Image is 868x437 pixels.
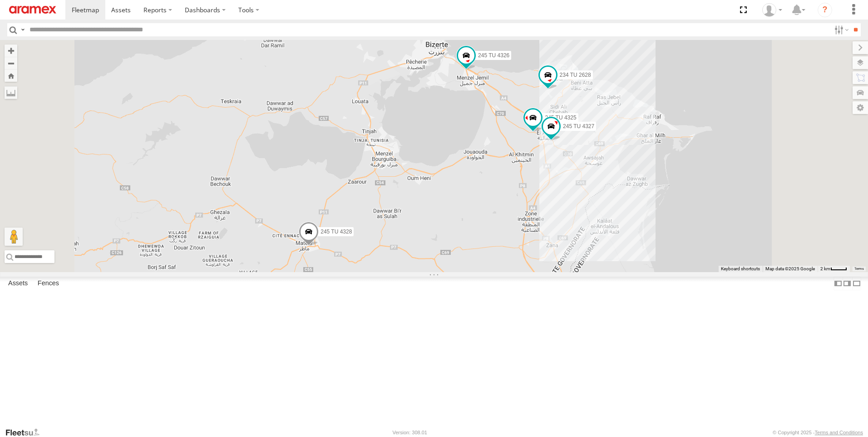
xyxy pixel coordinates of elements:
a: Terms and Conditions [815,430,863,435]
label: Hide Summary Table [852,277,861,290]
button: Map Scale: 2 km per 33 pixels [818,266,850,272]
button: Zoom in [5,45,17,57]
label: Measure [5,86,17,99]
span: 245 TU 4328 [321,228,352,235]
div: © Copyright 2025 - [773,430,863,435]
button: Drag Pegman onto the map to open Street View [5,228,23,246]
img: aramex-logo.svg [9,6,56,14]
div: Version: 308.01 [393,430,427,435]
label: Search Filter Options [831,23,850,36]
span: 245 TU 4326 [478,52,509,59]
a: Visit our Website [5,428,47,437]
span: 2 km [820,266,830,271]
button: Zoom Home [5,70,17,82]
span: 245 TU 4327 [563,123,594,129]
button: Keyboard shortcuts [721,266,760,272]
label: Search Query [19,23,26,36]
span: Map data ©2025 Google [765,266,815,271]
label: Dock Summary Table to the Right [843,277,852,290]
label: Dock Summary Table to the Left [833,277,843,290]
i: ? [818,3,832,17]
label: Map Settings [853,101,868,114]
span: 234 TU 2628 [560,71,591,78]
span: 245 TU 4325 [545,114,576,121]
div: MohamedHaythem Bouchagfa [759,3,785,17]
label: Assets [4,277,32,290]
label: Fences [33,277,64,290]
a: Terms (opens in new tab) [854,267,864,271]
button: Zoom out [5,57,17,70]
